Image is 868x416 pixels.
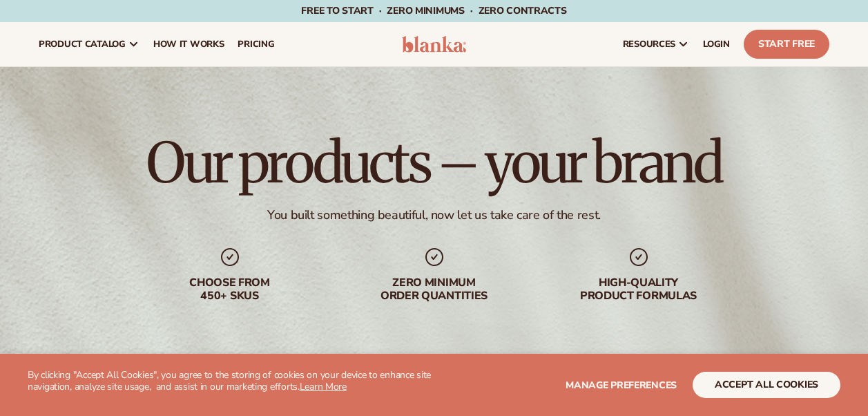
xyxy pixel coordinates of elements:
[300,380,347,393] a: Learn More
[153,39,224,50] span: How It Works
[566,372,677,398] button: Manage preferences
[238,39,274,50] span: pricing
[146,135,721,191] h1: Our products – your brand
[623,39,675,50] span: resources
[231,22,281,66] a: pricing
[693,372,840,398] button: accept all cookies
[346,276,523,303] div: Zero minimum order quantities
[566,379,677,392] span: Manage preferences
[32,22,146,66] a: product catalog
[744,30,829,59] a: Start Free
[39,39,126,50] span: product catalog
[616,22,696,66] a: resources
[267,207,601,223] div: You built something beautiful, now let us take care of the rest.
[142,276,318,303] div: Choose from 450+ Skus
[301,4,566,17] span: Free to start · ZERO minimums · ZERO contracts
[402,36,467,53] img: logo
[146,22,231,66] a: How It Works
[28,370,434,393] p: By clicking "Accept All Cookies", you agree to the storing of cookies on your device to enhance s...
[696,22,737,66] a: LOGIN
[550,276,727,303] div: High-quality product formulas
[703,39,730,50] span: LOGIN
